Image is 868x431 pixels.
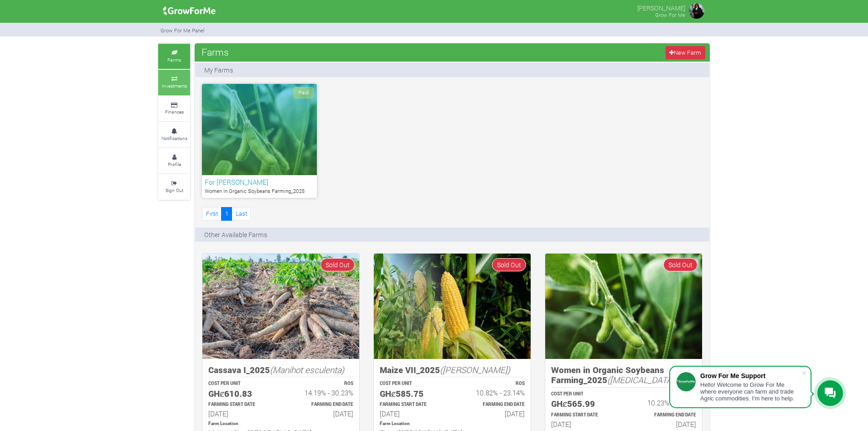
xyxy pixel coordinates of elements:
[158,96,190,121] a: Finances
[158,44,190,69] a: Farms
[380,389,444,399] h5: GHȼ585.75
[289,380,353,387] p: ROS
[202,254,359,359] img: growforme image
[440,364,510,375] i: ([PERSON_NAME])
[208,421,353,427] p: Location of Farm
[460,380,525,387] p: ROS
[632,391,696,398] p: ROS
[687,2,706,20] img: growforme image
[380,410,444,418] h6: [DATE]
[221,207,232,220] a: 1
[492,258,526,271] span: Sold Out
[202,84,317,198] a: Paid For [PERSON_NAME] Women In Organic Soybeans Farming_2025
[270,364,344,375] i: (Manihot esculenta)
[205,187,314,195] p: Women In Organic Soybeans Farming_2025
[460,401,525,408] p: Estimated Farming End Date
[202,207,251,220] nav: Page Navigation
[289,389,353,397] h6: 14.19% - 30.23%
[655,11,685,18] small: Grow For Me
[208,389,273,399] h5: GHȼ610.83
[160,2,219,20] img: growforme image
[168,161,181,167] small: Profile
[551,391,615,398] p: COST PER UNIT
[637,2,685,13] p: [PERSON_NAME]
[551,420,615,428] h6: [DATE]
[208,401,273,408] p: Estimated Farming Start Date
[208,365,353,375] h5: Cassava I_2025
[380,421,525,427] p: Location of Farm
[158,148,190,173] a: Profile
[165,109,184,115] small: Finances
[204,65,233,75] p: My Farms
[666,46,705,59] a: New Farm
[294,87,314,99] span: Paid
[460,389,525,397] h6: 10.82% - 23.14%
[380,401,444,408] p: Estimated Farming Start Date
[320,258,355,271] span: Sold Out
[632,399,696,407] h6: 10.23% - 23.48%
[551,412,615,419] p: Estimated Farming Start Date
[208,380,273,387] p: COST PER UNIT
[204,230,267,239] p: Other Available Farms
[551,399,615,409] h5: GHȼ565.99
[607,374,696,385] i: ([MEDICAL_DATA] max)
[632,420,696,428] h6: [DATE]
[165,187,183,193] small: Sign Out
[208,410,273,418] h6: [DATE]
[289,410,353,418] h6: [DATE]
[700,372,801,379] div: Grow For Me Support
[167,57,181,63] small: Farms
[162,83,187,89] small: Investments
[158,70,190,95] a: Investments
[460,410,525,418] h6: [DATE]
[205,178,314,186] h6: For [PERSON_NAME]
[199,43,231,61] span: Farms
[158,122,190,147] a: Notifications
[380,365,525,375] h5: Maize VII_2025
[161,135,187,141] small: Notifications
[160,27,205,34] small: Grow For Me Panel
[202,207,222,220] a: First
[700,381,801,402] div: Hello! Welcome to Grow For Me where everyone can farm and trade Agric commodities. I'm here to help.
[545,254,702,359] img: growforme image
[380,380,444,387] p: COST PER UNIT
[158,174,190,199] a: Sign Out
[663,258,697,271] span: Sold Out
[289,401,353,408] p: Estimated Farming End Date
[632,412,696,419] p: Estimated Farming End Date
[551,365,696,385] h5: Women in Organic Soybeans Farming_2025
[232,207,251,220] a: Last
[374,254,531,359] img: growforme image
